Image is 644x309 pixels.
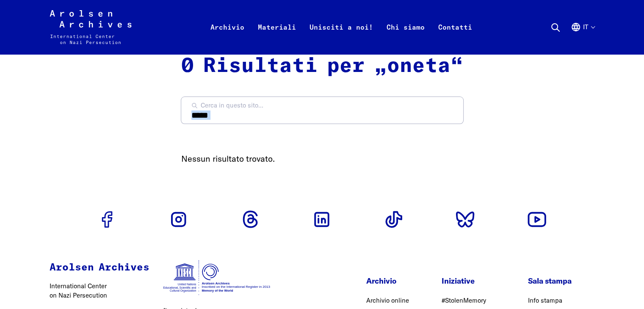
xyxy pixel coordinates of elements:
[308,206,335,233] a: Vai al profilo Linkedin
[165,206,192,233] a: Vai al profilo Instagram
[203,20,251,54] a: Archivio
[181,152,463,165] p: Nessun risultato trovato.
[237,206,264,233] a: Vai al profilo Threads
[528,275,594,287] p: Sala stampa
[203,10,478,44] nav: Primaria
[452,206,479,233] a: Vai al profilo Bluesky
[523,206,550,233] a: Vai al profilo Youtube
[366,296,409,304] a: Archivio online
[94,206,121,233] a: Vai al profilo Facebook
[441,275,495,287] p: Iniziative
[528,296,562,304] a: Info stampa
[50,281,149,301] p: International Center on Nazi Persecution
[251,20,302,54] a: Materiali
[431,20,478,54] a: Contatti
[50,262,149,273] strong: Arolsen Archives
[366,275,409,287] p: Archivio
[379,20,431,54] a: Chi siamo
[571,22,594,52] button: Italiano, selezione lingua
[302,20,379,54] a: Unisciti a noi!
[441,296,486,304] a: #StolenMemory
[380,206,407,233] a: Vai al profilo Tiktok
[181,54,463,79] h2: 0 Risultati per „oneta“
